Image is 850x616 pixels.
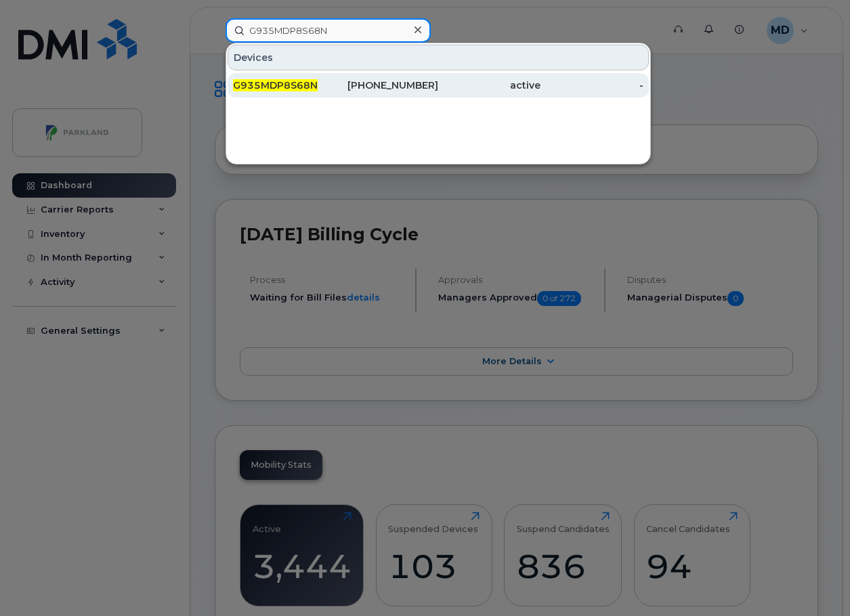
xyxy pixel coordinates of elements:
span: G935MDP8S68N [233,79,318,91]
div: Devices [228,45,649,70]
div: active [438,79,540,92]
div: - [540,79,643,92]
a: G935MDP8S68N[PHONE_NUMBER]active- [228,73,649,97]
div: [PHONE_NUMBER] [335,79,438,92]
